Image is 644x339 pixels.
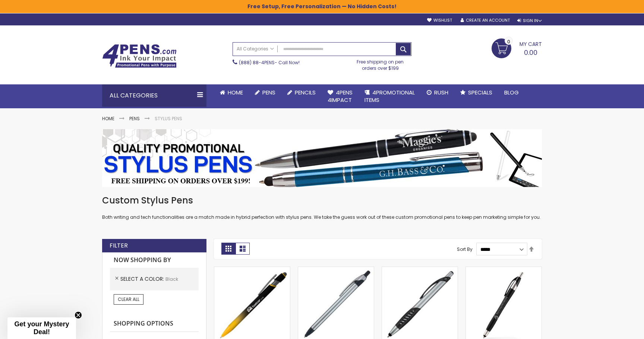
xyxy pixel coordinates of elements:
span: Home [228,88,243,96]
a: Wishlist [427,18,452,23]
button: Close teaser [75,311,82,319]
img: Stylus Pens [102,129,542,187]
div: All Categories [102,84,206,107]
a: 0.00 0 [492,38,542,57]
div: Sign In [517,18,542,24]
span: Get your Mystery Deal! [14,320,69,336]
a: Pens [129,115,140,122]
span: Clear All [118,296,139,302]
span: 0.00 [524,48,537,57]
span: Rush [434,88,448,96]
span: Black [165,276,178,282]
a: Pens [249,84,281,101]
strong: Stylus Pens [155,115,182,122]
a: 4Pens4impact [322,84,359,109]
span: Blog [504,88,519,96]
span: Pens [262,88,275,96]
span: Specials [468,88,492,96]
a: 4PROMOTIONALITEMS [359,84,421,109]
span: - Call Now! [239,59,300,66]
strong: Filter [110,242,128,250]
a: Specials [454,84,498,101]
span: All Categories [237,46,274,52]
div: Get your Mystery Deal!Close teaser [7,317,76,339]
a: Blog [498,84,525,101]
span: Select A Color [120,275,165,283]
img: 4Pens Custom Pens and Promotional Products [102,44,177,68]
span: Pencils [295,88,316,96]
div: Free shipping on pen orders over $199 [349,56,412,71]
h1: Custom Stylus Pens [102,195,542,206]
a: Superhero Ellipse Softy Pen with Stylus - Laser Engraved-Black [214,267,290,273]
strong: Shopping Options [110,316,199,332]
span: 0 [507,38,510,45]
label: Sort By [457,246,473,252]
strong: Now Shopping by [110,252,199,268]
a: Rush [421,84,454,101]
a: Home [102,115,114,122]
a: Pencils [281,84,322,101]
a: Lexus Stylus Pen-Black [382,267,458,273]
div: Both writing and tech functionalities are a match made in hybrid perfection with stylus pens. We ... [102,195,542,220]
a: Home [214,84,249,101]
a: Slim Jen Silver Stylus-Black [298,267,374,273]
a: Promotional iSlimster Stylus Click Pen-Black [466,267,542,273]
a: Create an Account [461,18,510,23]
a: Clear All [114,294,143,305]
span: 4Pens 4impact [328,88,353,104]
a: (888) 88-4PENS [239,59,275,66]
a: All Categories [233,43,278,55]
span: 4PROMOTIONAL ITEMS [364,88,415,104]
strong: Grid [221,243,236,255]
